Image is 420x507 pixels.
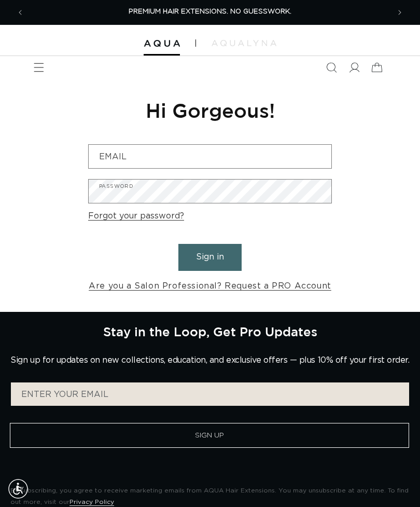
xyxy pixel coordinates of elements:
[212,40,276,46] img: aqualyna.com
[144,40,180,47] img: Aqua Hair Extensions
[88,209,184,224] a: Forgot your password?
[388,1,411,24] button: Next announcement
[89,279,331,294] a: Are you a Salon Professional? Request a PRO Account
[178,244,242,270] button: Sign in
[129,8,291,15] span: PREMIUM HAIR EXTENSIONS. NO GUESSWORK.
[368,457,420,507] iframe: Chat Widget
[11,382,409,406] input: ENTER YOUR EMAIL
[10,423,409,448] button: Sign Up
[88,98,332,123] h1: Hi Gorgeous!
[69,499,114,505] a: Privacy Policy
[89,145,331,168] input: Email
[27,56,50,79] summary: Menu
[9,1,32,24] button: Previous announcement
[320,56,343,79] summary: Search
[103,324,317,339] h2: Stay in the Loop, Get Pro Updates
[10,355,409,365] p: Sign up for updates on new collections, education, and exclusive offers — plus 10% off your first...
